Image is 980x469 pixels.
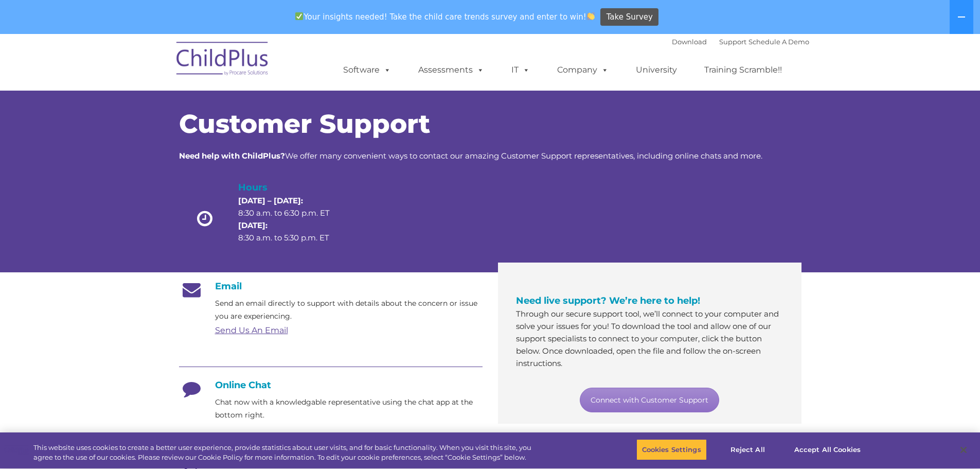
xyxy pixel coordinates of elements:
[580,388,719,412] a: Connect with Customer Support
[179,151,285,161] strong: Need help with ChildPlus?
[291,7,599,27] span: Your insights needed! Take the child care trends survey and enter to win!
[672,38,707,46] a: Download
[516,308,783,370] p: Through our secure support tool, we’ll connect to your computer and solve your issues for you! To...
[238,220,268,230] strong: [DATE]:
[408,60,494,80] a: Assessments
[749,38,809,46] a: Schedule A Demo
[952,439,975,461] button: Close
[171,34,274,86] img: ChildPlus by Procare Solutions
[516,295,700,306] span: Need live support? We’re here to help!
[238,180,347,195] h4: Hours
[238,195,347,244] p: 8:30 a.m. to 6:30 p.m. ET 8:30 a.m. to 5:30 p.m. ET
[215,396,483,422] p: Chat now with a knowledgable representative using the chat app at the bottom right.
[295,12,303,20] img: ✅
[215,297,483,323] p: Send an email directly to support with details about the concern or issue you are experiencing.
[179,151,762,161] span: We offer many convenient ways to contact our amazing Customer Support representatives, including ...
[179,108,430,140] span: Customer Support
[789,439,866,461] button: Accept All Cookies
[607,8,653,26] span: Take Survey
[587,12,595,20] img: 👏
[672,38,809,46] font: |
[238,196,303,205] strong: [DATE] – [DATE]:
[179,379,483,391] h4: Online Chat
[694,60,792,80] a: Training Scramble!!
[636,439,707,461] button: Cookies Settings
[179,281,483,292] h4: Email
[215,325,288,335] a: Send Us An Email
[719,38,746,46] a: Support
[600,8,658,26] a: Take Survey
[716,439,780,461] button: Reject All
[333,60,401,80] a: Software
[626,60,687,80] a: University
[33,443,539,463] div: This website uses cookies to create a better user experience, provide statistics about user visit...
[547,60,619,80] a: Company
[501,60,540,80] a: IT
